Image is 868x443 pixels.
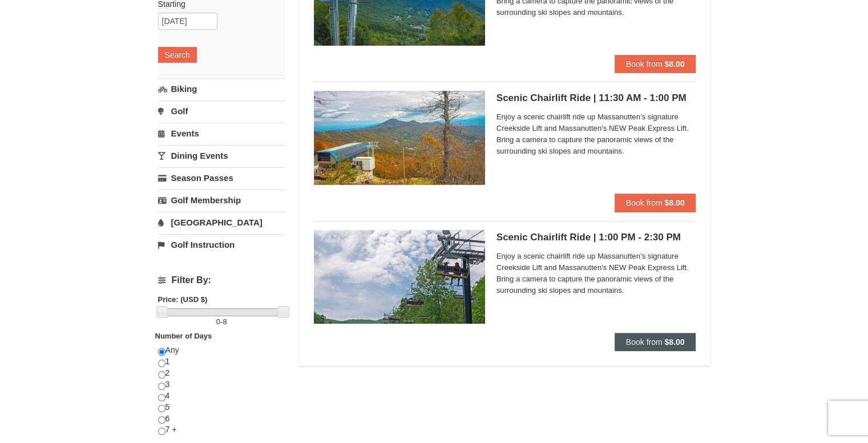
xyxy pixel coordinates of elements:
[158,212,285,233] a: [GEOGRAPHIC_DATA]
[314,91,485,184] img: 24896431-13-a88f1aaf.jpg
[664,59,684,69] strong: $8.00
[223,317,227,326] span: 8
[158,275,285,285] h4: Filter By:
[626,59,663,69] span: Book from
[158,145,285,166] a: Dining Events
[158,295,208,304] strong: Price: (USD $)
[615,55,696,73] button: Book from $8.00
[158,47,197,63] button: Search
[158,78,285,99] a: Biking
[314,230,485,324] img: 24896431-9-664d1467.jpg
[496,251,696,296] span: Enjoy a scenic chairlift ride up Massanutten’s signature Creekside Lift and Massanutten's NEW Pea...
[615,333,696,351] button: Book from $8.00
[158,167,285,188] a: Season Passes
[626,337,663,347] span: Book from
[615,194,696,212] button: Book from $8.00
[216,317,220,326] span: 0
[158,234,285,255] a: Golf Instruction
[664,198,684,207] strong: $8.00
[158,100,285,122] a: Golf
[496,92,696,104] h5: Scenic Chairlift Ride | 11:30 AM - 1:00 PM
[626,198,663,207] span: Book from
[664,337,684,347] strong: $8.00
[158,316,285,328] label: -
[158,190,285,211] a: Golf Membership
[158,123,285,144] a: Events
[496,232,696,243] h5: Scenic Chairlift Ride | 1:00 PM - 2:30 PM
[155,332,212,340] strong: Number of Days
[496,111,696,157] span: Enjoy a scenic chairlift ride up Massanutten’s signature Creekside Lift and Massanutten's NEW Pea...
